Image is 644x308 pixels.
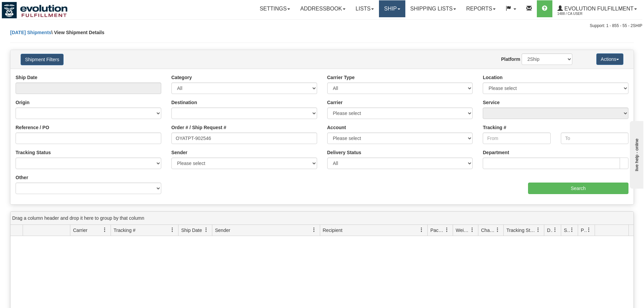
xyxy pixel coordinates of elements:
a: Charge filter column settings [492,224,503,236]
label: Platform [501,56,520,63]
label: Order # / Ship Request # [171,124,226,131]
a: Weight filter column settings [467,224,478,236]
label: Tracking # [483,124,506,131]
label: Destination [171,99,197,106]
label: Location [483,74,502,81]
input: To [561,133,628,144]
button: Shipment Filters [21,54,64,65]
span: Pickup Status [581,227,587,234]
a: Reports [461,0,501,17]
iframe: chat widget [628,119,643,188]
label: Account [327,124,346,131]
a: Ship Date filter column settings [200,224,212,236]
span: \ View Shipment Details [51,30,104,35]
span: Tracking # [114,227,136,234]
div: live help - online [5,6,63,11]
span: Tracking Status [506,227,536,234]
label: Ship Date [16,74,38,81]
span: Carrier [73,227,88,234]
a: Sender filter column settings [308,224,320,236]
span: Packages [430,227,445,234]
a: Tracking # filter column settings [167,224,178,236]
a: Packages filter column settings [441,224,453,236]
span: Charge [481,227,495,234]
span: Delivery Status [547,227,553,234]
a: Evolution Fulfillment 1488 / CA User [552,0,642,17]
label: Tracking Status [16,149,51,156]
label: Delivery Status [327,149,361,156]
input: From [483,133,550,144]
label: Reference / PO [16,124,49,131]
span: Shipment Issues [564,227,570,234]
span: Weight [456,227,470,234]
a: Lists [351,0,379,17]
a: Addressbook [295,0,351,17]
span: Sender [215,227,230,234]
a: Delivery Status filter column settings [549,224,561,236]
a: Shipping lists [405,0,461,17]
label: Carrier [327,99,343,106]
a: Ship [379,0,405,17]
a: Settings [255,0,295,17]
a: Recipient filter column settings [416,224,427,236]
div: grid grouping header [10,212,634,225]
input: Search [528,183,628,194]
label: Sender [171,149,187,156]
label: Category [171,74,192,81]
button: Actions [596,53,623,65]
a: [DATE] Shipments [10,30,51,35]
a: Carrier filter column settings [99,224,111,236]
label: Service [483,99,500,106]
label: Carrier Type [327,74,355,81]
span: 1488 / CA User [557,10,608,17]
a: Pickup Status filter column settings [583,224,595,236]
a: Shipment Issues filter column settings [566,224,578,236]
div: Support: 1 - 855 - 55 - 2SHIP [2,23,642,29]
a: Tracking Status filter column settings [532,224,544,236]
label: Department [483,149,509,156]
span: Ship Date [181,227,202,234]
span: Evolution Fulfillment [563,6,634,11]
label: Other [16,174,28,181]
span: Recipient [323,227,342,234]
label: Origin [16,99,29,106]
img: logo1488.jpg [2,2,68,19]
